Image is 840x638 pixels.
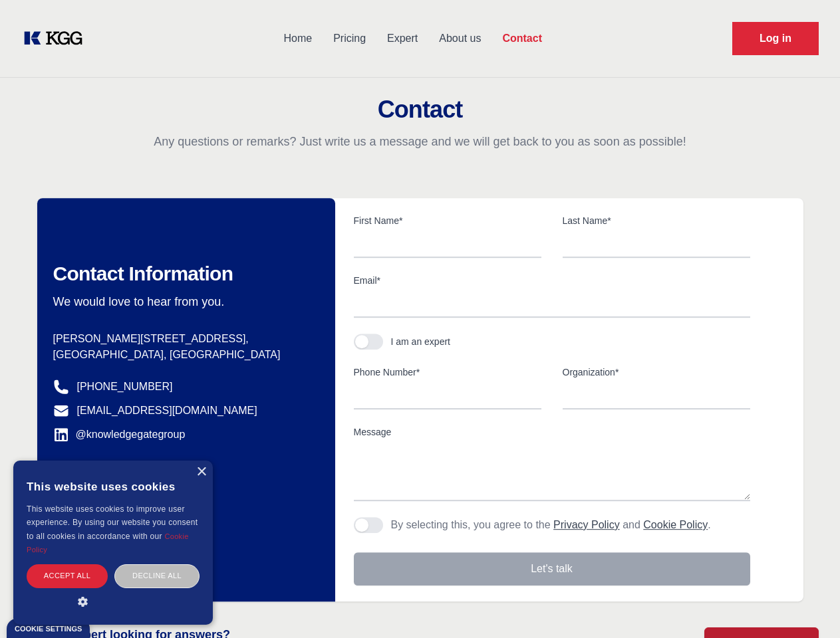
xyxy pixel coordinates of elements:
[53,427,186,443] a: @knowledgegategroup
[16,96,824,123] h2: Contact
[354,552,750,585] button: Let's talk
[77,403,257,419] a: [EMAIL_ADDRESS][DOMAIN_NAME]
[27,532,189,554] a: Cookie Policy
[354,274,750,287] label: Email*
[15,625,82,633] div: Cookie settings
[391,335,451,348] div: I am an expert
[553,519,620,530] a: Privacy Policy
[16,134,824,150] p: Any questions or remarks? Just write us a message and we will get back to you as soon as possible!
[27,504,198,541] span: This website uses cookies to improve user experience. By using our website you consent to all coo...
[391,517,711,533] p: By selecting this, you agree to the and .
[354,366,541,379] label: Phone Number*
[27,471,200,502] div: This website uses cookies
[53,347,314,363] p: [GEOGRAPHIC_DATA], [GEOGRAPHIC_DATA]
[114,564,200,587] div: Decline all
[732,22,819,55] a: Request Demo
[273,21,323,56] a: Home
[773,574,840,638] iframe: Chat Widget
[53,331,314,347] p: [PERSON_NAME][STREET_ADDRESS],
[77,379,173,395] a: [PHONE_NUMBER]
[354,214,541,227] label: First Name*
[428,21,491,56] a: About us
[376,21,428,56] a: Expert
[53,262,314,286] h2: Contact Information
[196,467,206,477] div: Close
[563,214,750,227] label: Last Name*
[563,366,750,379] label: Organization*
[491,21,553,56] a: Contact
[643,519,708,530] a: Cookie Policy
[21,28,93,49] a: KOL Knowledge Platform: Talk to Key External Experts (KEE)
[354,425,750,439] label: Message
[53,294,314,310] p: We would love to hear from you.
[323,21,376,56] a: Pricing
[27,564,108,587] div: Accept all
